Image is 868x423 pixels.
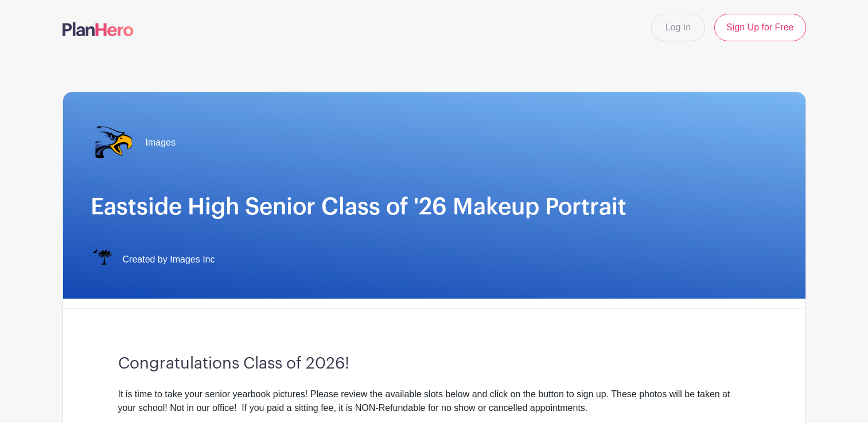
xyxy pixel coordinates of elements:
a: Log In [651,14,705,41]
h3: Congratulations Class of 2026! [118,354,750,374]
span: Created by Images Inc [123,253,215,267]
img: IMAGES%20logo%20transparenT%20PNG%20s.png [91,248,114,271]
span: Images [146,136,176,150]
a: Sign Up for Free [714,14,805,41]
img: logo-507f7623f17ff9eddc593b1ce0a138ce2505c220e1c5a4e2b4648c50719b7d32.svg [63,22,134,36]
img: eastside%20transp..png [91,120,137,166]
h1: Eastside High Senior Class of '26 Makeup Portrait [91,193,778,221]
